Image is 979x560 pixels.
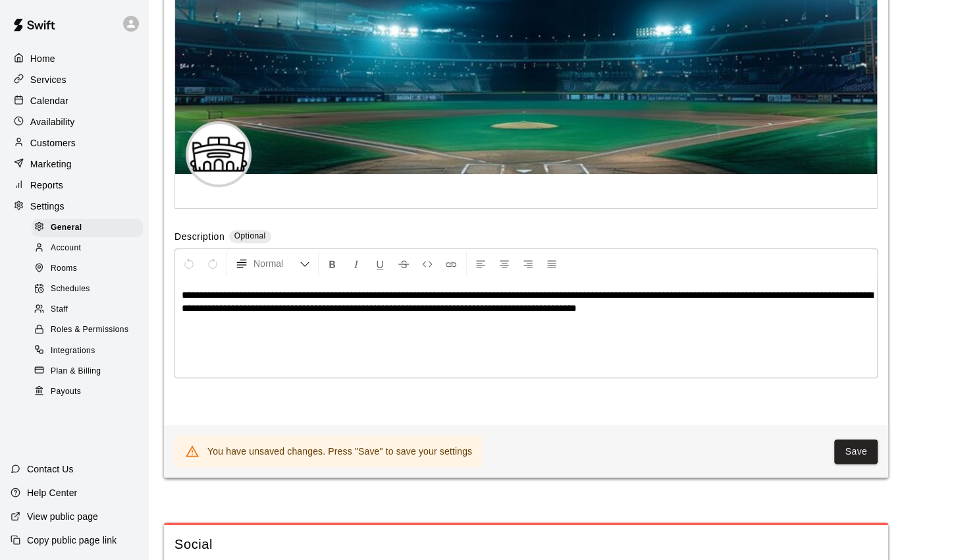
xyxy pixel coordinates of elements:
[32,383,143,401] div: Payouts
[230,252,315,275] button: Formatting Options
[253,257,300,270] span: Normal
[32,300,148,320] a: Staff
[30,94,68,107] p: Calendar
[517,252,539,275] button: Right Align
[30,73,66,86] p: Services
[32,279,148,300] a: Schedules
[174,536,878,553] span: Social
[32,342,143,360] div: Integrations
[32,260,143,278] div: Rooms
[32,381,148,402] a: Payouts
[32,320,148,341] a: Roles & Permissions
[51,283,90,296] span: Schedules
[51,242,81,255] span: Account
[32,217,148,238] a: General
[11,49,138,69] a: Home
[11,112,138,132] a: Availability
[51,385,81,399] span: Payouts
[541,252,563,275] button: Justify Align
[234,231,266,240] span: Optional
[201,252,224,275] button: Redo
[392,252,415,275] button: Format Strikethrough
[178,252,200,275] button: Undo
[27,486,77,499] p: Help Center
[30,115,75,128] p: Availability
[416,252,438,275] button: Insert Code
[30,200,65,213] p: Settings
[32,321,143,339] div: Roles & Permissions
[30,52,55,65] p: Home
[27,462,74,476] p: Contact Us
[27,534,117,547] p: Copy public page link
[369,252,391,275] button: Format Underline
[11,70,138,90] a: Services
[174,230,225,245] label: Description
[51,365,101,378] span: Plan & Billing
[30,136,76,150] p: Customers
[51,262,77,275] span: Rooms
[51,323,128,337] span: Roles & Permissions
[32,259,148,279] a: Rooms
[51,303,68,316] span: Staff
[27,510,98,523] p: View public page
[11,91,138,111] a: Calendar
[32,219,143,237] div: General
[469,252,492,275] button: Left Align
[32,239,143,258] div: Account
[440,252,462,275] button: Insert Link
[32,238,148,258] a: Account
[321,252,344,275] button: Format Bold
[32,341,148,361] a: Integrations
[11,133,138,153] a: Customers
[834,439,878,464] button: Save
[32,361,148,381] a: Plan & Billing
[11,196,138,216] a: Settings
[32,300,143,319] div: Staff
[30,157,72,171] p: Marketing
[11,175,138,195] a: Reports
[51,345,95,358] span: Integrations
[51,221,82,235] span: General
[345,252,367,275] button: Format Italics
[207,439,472,463] div: You have unsaved changes. Press "Save" to save your settings
[11,154,138,174] a: Marketing
[32,362,143,381] div: Plan & Billing
[30,179,63,192] p: Reports
[32,280,143,298] div: Schedules
[493,252,516,275] button: Center Align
